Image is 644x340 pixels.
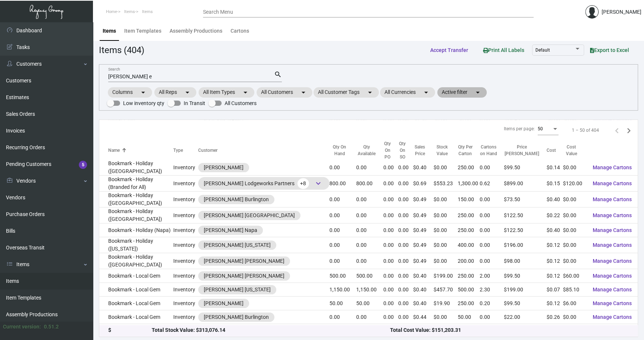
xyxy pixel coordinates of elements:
[458,207,480,223] td: 250.00
[593,164,632,170] span: Manage Cartons
[535,48,550,53] span: Default
[480,144,497,157] div: Cartons on Hand
[593,227,632,233] span: Manage Cartons
[480,223,504,237] td: 0.00
[297,178,309,189] span: +8
[356,269,383,283] td: 500.00
[383,253,398,269] td: 0.00
[477,43,530,57] button: Print All Labels
[593,180,632,186] span: Manage Cartons
[329,176,357,192] td: 800.00
[458,310,480,324] td: 50.00
[204,272,284,280] div: [PERSON_NAME] [PERSON_NAME]
[383,192,398,207] td: 0.00
[99,310,173,324] td: Bookmark - Local Gem
[204,226,257,234] div: [PERSON_NAME] Napa
[398,176,413,192] td: 0.00
[398,283,413,297] td: 0.00
[124,9,135,14] span: Items
[547,310,563,324] td: $0.26
[563,176,587,192] td: $120.00
[329,310,357,324] td: 0.00
[142,9,153,14] span: Items
[398,160,413,176] td: 0.00
[504,125,535,132] div: Items per page:
[413,269,434,283] td: $0.40
[204,300,244,307] div: [PERSON_NAME]
[547,147,556,154] div: Cost
[547,192,563,207] td: $0.40
[587,269,638,282] button: Manage Cartons
[173,176,198,192] td: Inventory
[547,283,563,297] td: $0.07
[483,47,524,53] span: Print All Labels
[563,144,587,157] div: Cost Value
[458,283,480,297] td: 500.00
[480,297,504,310] td: 0.20
[398,237,413,253] td: 0.00
[241,88,250,97] mat-icon: arrow_drop_down
[356,160,383,176] td: 0.00
[434,253,458,269] td: $0.00
[356,176,383,192] td: 800.00
[473,88,482,97] mat-icon: arrow_drop_down
[587,238,638,252] button: Manage Cartons
[563,223,587,237] td: $0.00
[480,176,504,192] td: 0.62
[437,87,487,98] mat-chip: Active filter
[413,192,434,207] td: $0.49
[547,160,563,176] td: $0.14
[434,176,458,192] td: $553.23
[504,192,546,207] td: $73.50
[458,324,480,338] td: 250.00
[154,87,196,98] mat-chip: All Reps
[434,297,458,310] td: $19.90
[458,253,480,269] td: 200.00
[398,141,406,161] div: Qty On SO
[383,269,398,283] td: 0.00
[538,127,558,132] mat-select: Items per page:
[356,223,383,237] td: 0.00
[173,147,183,154] div: Type
[329,297,357,310] td: 50.00
[504,223,546,237] td: $122.50
[458,297,480,310] td: 250.00
[563,237,587,253] td: $0.00
[329,253,357,269] td: 0.00
[390,327,629,334] div: Total Cost Value: $151,203.31
[99,160,173,176] td: Bookmark - Holiday ([GEOGRAPHIC_DATA])
[257,87,312,98] mat-chip: All Customers
[563,160,587,176] td: $0.00
[225,99,257,108] span: All Customers
[563,192,587,207] td: $0.00
[99,207,173,223] td: Bookmark - Holiday ([GEOGRAPHIC_DATA])
[184,99,205,108] span: In Transit
[424,43,474,57] button: Accept Transfer
[329,144,357,157] div: Qty On Hand
[383,223,398,237] td: 0.00
[99,223,173,237] td: Bookmark - Holiday (Napa)
[383,297,398,310] td: 0.00
[274,70,282,79] mat-icon: search
[413,310,434,324] td: $0.44
[44,323,59,331] div: 0.51.2
[173,223,198,237] td: Inventory
[504,144,546,157] div: Price [PERSON_NAME]
[413,324,434,338] td: $0.40
[593,242,632,248] span: Manage Cartons
[413,237,434,253] td: $0.49
[329,269,357,283] td: 500.00
[124,27,161,35] div: Item Templates
[504,253,546,269] td: $98.00
[99,297,173,310] td: Bookmark - Local Gem
[593,314,632,320] span: Manage Cartons
[413,223,434,237] td: $0.49
[356,144,377,157] div: Qty Available
[398,297,413,310] td: 0.00
[434,310,458,324] td: $0.00
[106,9,117,14] span: Home
[356,297,383,310] td: 50.00
[123,99,164,108] span: Low inventory qty
[99,192,173,207] td: Bookmark - Holiday ([GEOGRAPHIC_DATA])
[108,327,152,334] div: $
